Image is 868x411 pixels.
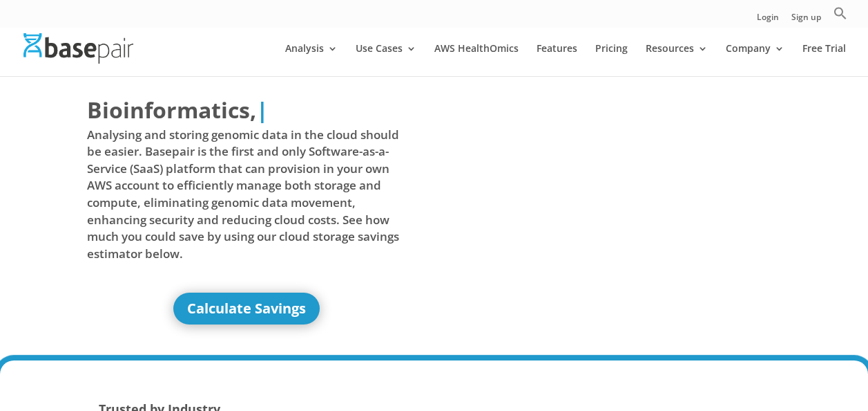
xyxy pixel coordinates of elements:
[537,44,577,76] a: Features
[802,44,846,76] a: Free Trial
[833,6,847,20] svg: Search
[23,33,133,63] img: Basepair
[757,13,779,28] a: Login
[87,94,256,126] span: Bioinformatics,
[726,44,784,76] a: Company
[434,44,519,76] a: AWS HealthOmics
[595,44,628,76] a: Pricing
[791,13,821,28] a: Sign up
[256,95,269,125] span: |
[87,127,406,263] span: Analysing and storing genomic data in the cloud should be easier. Basepair is the first and only ...
[646,44,708,76] a: Resources
[173,293,320,325] a: Calculate Savings
[443,94,762,274] iframe: Basepair - NGS Analysis Simplified
[356,44,416,76] a: Use Cases
[833,6,847,28] a: Search Icon Link
[285,44,338,76] a: Analysis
